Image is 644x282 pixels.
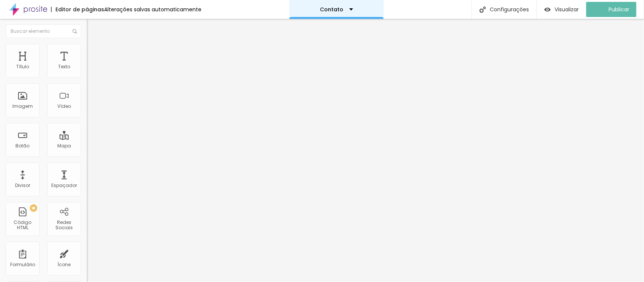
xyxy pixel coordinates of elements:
input: Buscar elemento [6,25,81,38]
font: Botão [16,143,30,149]
font: Vídeo [57,103,71,109]
font: Formulário [10,261,35,268]
iframe: Editor [87,19,644,282]
font: Redes Sociais [55,219,73,231]
font: Código HTML [14,219,32,231]
font: Contato [320,6,344,13]
img: view-1.svg [544,6,551,13]
font: Ícone [58,261,71,268]
font: Título [16,63,29,70]
font: Publicar [609,6,629,13]
font: Visualizar [555,6,579,13]
img: Ícone [72,29,77,34]
font: Editor de páginas [55,6,104,13]
font: Texto [58,63,70,70]
font: Alterações salvas automaticamente [104,6,201,13]
img: Ícone [480,6,486,13]
font: Espaçador [51,182,77,189]
button: Visualizar [537,2,586,17]
button: Publicar [586,2,636,17]
font: Divisor [15,182,30,189]
font: Configurações [490,6,529,13]
font: Imagem [12,103,33,109]
font: Mapa [57,143,71,149]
